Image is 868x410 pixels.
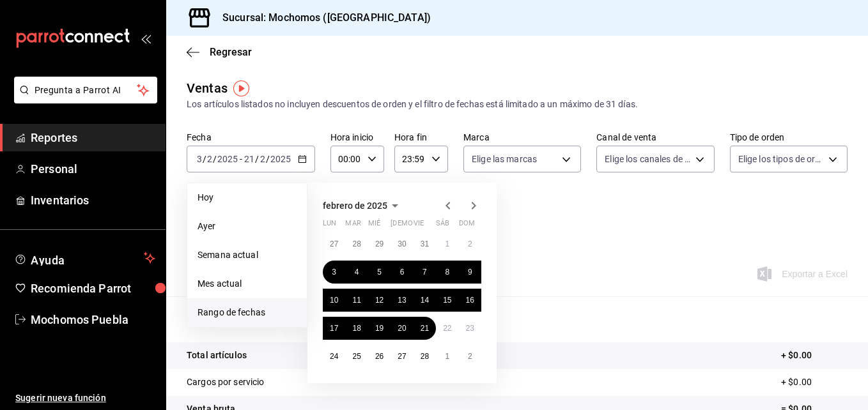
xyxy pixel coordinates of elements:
button: febrero de 2025 [323,198,403,213]
input: -- [206,154,213,164]
span: / [255,154,259,164]
button: 8 de febrero de 2025 [436,261,458,284]
span: Rango de fechas [198,306,297,319]
abbr: 4 de febrero de 2025 [355,268,359,277]
button: 2 de marzo de 2025 [459,345,481,368]
abbr: 14 de febrero de 2025 [421,296,429,305]
span: / [266,154,270,164]
abbr: 2 de febrero de 2025 [468,239,472,248]
abbr: 20 de febrero de 2025 [398,324,406,333]
span: / [203,154,206,164]
button: 1 de febrero de 2025 [436,232,458,255]
div: Ventas [187,79,228,98]
button: 3 de febrero de 2025 [323,261,345,284]
button: 1 de marzo de 2025 [436,345,458,368]
abbr: 1 de marzo de 2025 [445,352,449,361]
span: Elige los tipos de orden [738,153,824,165]
p: + $0.00 [781,349,848,362]
abbr: 11 de febrero de 2025 [352,296,360,305]
abbr: sábado [436,219,449,232]
button: 28 de febrero de 2025 [414,345,436,368]
abbr: 13 de febrero de 2025 [398,296,406,305]
p: Total artículos [187,349,247,362]
abbr: 19 de febrero de 2025 [375,324,384,333]
input: ---- [217,154,238,164]
abbr: 27 de febrero de 2025 [398,352,406,361]
span: Reportes [31,129,155,146]
span: Recomienda Parrot [31,280,155,297]
abbr: 3 de febrero de 2025 [332,268,336,277]
abbr: 9 de febrero de 2025 [468,268,472,277]
abbr: 29 de enero de 2025 [375,239,384,248]
abbr: 28 de enero de 2025 [352,239,360,248]
abbr: 17 de febrero de 2025 [330,324,338,333]
button: 25 de febrero de 2025 [345,345,368,368]
span: Mochomos Puebla [31,311,155,328]
button: 31 de enero de 2025 [414,232,436,255]
button: 27 de enero de 2025 [323,232,345,255]
button: 21 de febrero de 2025 [414,317,436,340]
span: - [240,154,242,164]
div: Los artículos listados no incluyen descuentos de orden y el filtro de fechas está limitado a un m... [187,98,848,111]
button: 27 de febrero de 2025 [391,345,413,368]
abbr: 16 de febrero de 2025 [466,296,474,305]
button: open_drawer_menu [141,33,151,43]
abbr: 2 de marzo de 2025 [468,352,472,361]
abbr: 5 de febrero de 2025 [377,268,382,277]
span: Mes actual [198,277,297,291]
span: Ayuda [31,250,139,266]
button: Tooltip marker [233,80,249,96]
button: 2 de febrero de 2025 [459,232,481,255]
abbr: miércoles [368,219,380,232]
span: Elige los canales de venta [605,153,690,165]
button: Regresar [187,46,252,58]
span: Sugerir nueva función [15,391,155,405]
label: Canal de venta [596,133,714,142]
label: Fecha [187,133,315,142]
button: 10 de febrero de 2025 [323,289,345,312]
abbr: 1 de febrero de 2025 [445,239,449,248]
label: Hora fin [394,133,448,142]
span: Pregunta a Parrot AI [35,84,137,97]
h3: Sucursal: Mochomos ([GEOGRAPHIC_DATA]) [212,10,431,26]
abbr: 12 de febrero de 2025 [375,296,384,305]
abbr: martes [345,219,360,232]
span: Elige las marcas [472,153,537,165]
span: / [213,154,217,164]
button: 11 de febrero de 2025 [345,289,368,312]
span: Semana actual [198,248,297,262]
button: 17 de febrero de 2025 [323,317,345,340]
button: 22 de febrero de 2025 [436,317,458,340]
button: 7 de febrero de 2025 [414,261,436,284]
label: Tipo de orden [730,133,848,142]
button: 26 de febrero de 2025 [368,345,391,368]
a: Pregunta a Parrot AI [9,93,157,106]
p: Cargos por servicio [187,376,265,389]
abbr: 25 de febrero de 2025 [352,352,360,361]
button: 29 de enero de 2025 [368,232,391,255]
abbr: 21 de febrero de 2025 [421,324,429,333]
abbr: jueves [391,219,466,232]
abbr: 30 de enero de 2025 [398,239,406,248]
abbr: 23 de febrero de 2025 [466,324,474,333]
button: 18 de febrero de 2025 [345,317,368,340]
abbr: domingo [459,219,475,232]
span: Ayer [198,220,297,233]
abbr: viernes [414,219,424,232]
button: 5 de febrero de 2025 [368,261,391,284]
input: -- [196,154,203,164]
button: 15 de febrero de 2025 [436,289,458,312]
button: 6 de febrero de 2025 [391,261,413,284]
button: 24 de febrero de 2025 [323,345,345,368]
abbr: 24 de febrero de 2025 [330,352,338,361]
button: 12 de febrero de 2025 [368,289,391,312]
button: 20 de febrero de 2025 [391,317,413,340]
abbr: 10 de febrero de 2025 [330,296,338,305]
abbr: 8 de febrero de 2025 [445,268,449,277]
input: -- [244,154,255,164]
button: 19 de febrero de 2025 [368,317,391,340]
span: Regresar [210,46,252,58]
button: 30 de enero de 2025 [391,232,413,255]
abbr: 28 de febrero de 2025 [421,352,429,361]
abbr: 26 de febrero de 2025 [375,352,384,361]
